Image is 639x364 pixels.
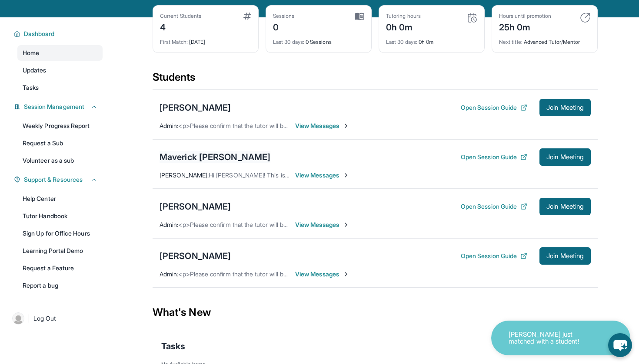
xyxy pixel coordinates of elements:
div: 4 [160,20,201,33]
div: 0h 0m [386,33,477,46]
img: Chevron-Right [343,122,349,129]
p: [PERSON_NAME] just matched with a student! [509,331,596,345]
a: Request a Feature [17,260,103,276]
img: card [243,13,251,20]
span: | [28,313,30,324]
div: [PERSON_NAME] [160,250,231,262]
a: Sign Up for Office Hours [17,226,103,241]
a: Learning Portal Demo [17,243,103,259]
button: Join Meeting [539,247,591,265]
button: Dashboard [20,30,97,38]
div: What's New [153,293,598,331]
button: Session Management [20,102,97,111]
button: chat-button [608,333,632,357]
span: <p>Please confirm that the tutor will be able to attend your first assigned meeting time before j... [178,221,492,228]
button: Open Session Guide [461,252,527,260]
span: Admin : [160,122,178,129]
span: Admin : [160,221,178,228]
span: Session Management [24,102,84,111]
span: Last 30 days : [386,39,417,45]
a: Volunteer as a sub [17,153,103,168]
div: Current Students [160,13,201,20]
span: Tasks [23,83,39,92]
span: First Match : [160,39,188,45]
a: Tutor Handbook [17,208,103,224]
button: Open Session Guide [461,103,527,112]
div: [PERSON_NAME] [160,200,231,213]
span: <p>Please confirm that the tutor will be able to attend your first assigned meeting time before j... [178,122,492,129]
button: Open Session Guide [461,202,527,211]
button: Support & Resources [20,175,97,184]
span: Join Meeting [546,253,584,259]
span: Dashboard [24,30,55,38]
div: [DATE] [160,33,251,46]
span: View Messages [295,171,349,180]
div: 0 [273,20,295,33]
img: card [467,13,477,23]
span: Home [23,49,39,57]
span: Last 30 days : [273,39,304,45]
span: Updates [23,66,47,75]
div: Sessions [273,13,295,20]
div: Maverick [PERSON_NAME] [160,151,270,163]
button: Join Meeting [539,198,591,215]
a: Weekly Progress Report [17,118,103,134]
img: card [355,13,364,20]
div: 0 Sessions [273,33,364,46]
a: Home [17,45,103,61]
img: Chevron-Right [343,221,349,228]
div: 25h 0m [499,20,551,33]
span: Hi [PERSON_NAME]! This is [PERSON_NAME]'s mom, [PERSON_NAME]. Looking forward to working with you. [209,171,511,179]
div: Students [153,70,598,89]
span: Support & Resources [24,175,83,184]
div: Hours until promotion [499,13,551,20]
span: Join Meeting [546,154,584,160]
span: Join Meeting [546,105,584,110]
a: Report a bug [17,278,103,293]
a: Tasks [17,80,103,95]
img: Chevron-Right [343,172,349,179]
div: [PERSON_NAME] [160,102,231,114]
span: Next title : [499,39,523,45]
span: View Messages [295,220,349,229]
a: |Log Out [9,309,103,328]
span: Tasks [161,340,185,352]
span: Admin : [160,270,178,278]
a: Help Center [17,191,103,207]
img: Chevron-Right [343,271,349,278]
span: <p>Please confirm that the tutor will be able to attend your first assigned meeting time before j... [178,270,492,278]
img: card [580,13,590,23]
img: user-img [12,312,24,325]
button: Open Session Guide [461,153,527,161]
span: [PERSON_NAME] : [160,171,209,179]
div: Tutoring hours [386,13,421,20]
button: Join Meeting [539,148,591,166]
a: Request a Sub [17,135,103,151]
span: View Messages [295,121,349,130]
a: Updates [17,62,103,78]
div: 0h 0m [386,20,421,33]
button: Join Meeting [539,99,591,116]
span: Log Out [33,314,56,323]
span: Join Meeting [546,204,584,209]
div: Advanced Tutor/Mentor [499,33,590,46]
span: View Messages [295,270,349,279]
